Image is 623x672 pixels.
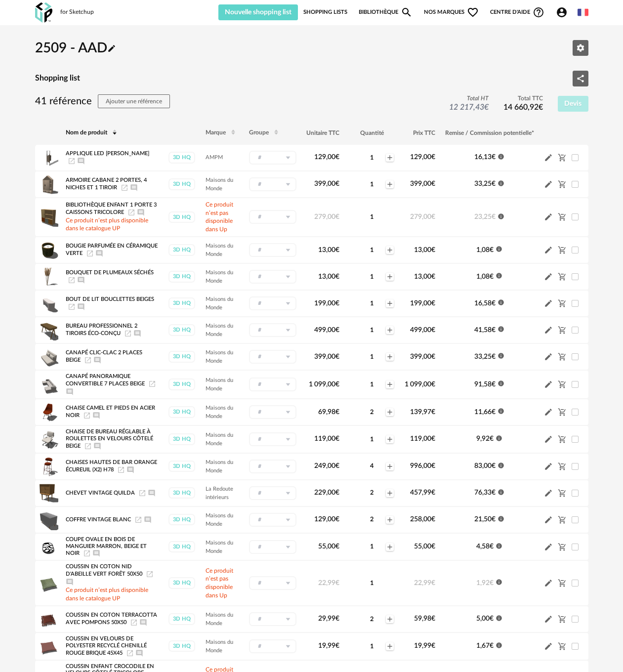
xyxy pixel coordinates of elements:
[318,247,339,253] span: 13,00
[386,408,394,416] span: Plus icon
[249,460,296,473] div: Sélectionner un groupe
[314,327,339,334] span: 499,00
[410,327,435,334] span: 499,00
[503,103,543,111] span: 14 660,92
[431,213,435,220] span: €
[168,613,196,625] a: 3D HQ
[335,154,339,161] span: €
[496,246,502,252] span: Information icon
[168,487,195,499] div: 3D HQ
[544,272,553,281] span: Pencil icon
[106,98,162,104] span: Ajouter une référence
[558,615,567,622] span: Cart Minus icon
[431,381,435,388] span: €
[498,179,504,186] span: Information icon
[359,408,384,416] div: 2
[168,406,195,418] div: 3D HQ
[431,180,435,187] span: €
[484,103,489,111] span: €
[121,185,128,190] span: Launch icon
[168,271,196,282] a: 3D HQ
[86,251,94,256] a: Launch icon
[318,409,339,416] span: 69,98
[38,240,58,260] img: Product pack shot
[168,378,196,390] a: 3D HQ
[206,378,233,391] span: Maisons du Monde
[126,650,134,655] a: Launch icon
[386,353,394,361] span: Plus icon
[35,39,116,57] h2: 2509 - AAD
[335,273,339,280] span: €
[335,213,339,220] span: €
[449,95,489,103] span: Total HT
[93,357,101,363] span: Ajouter un commentaire
[38,207,58,227] img: Product pack shot
[490,6,545,18] span: Centre d'aideHelp Circle Outline icon
[386,180,394,188] span: Plus icon
[492,300,496,307] span: €
[66,405,155,418] span: Chaise camel et pieds en acier noir
[558,580,567,587] span: Cart Minus icon
[206,350,233,364] span: Maisons du Monde
[249,129,269,135] span: Groupe
[558,642,567,649] span: Cart Minus icon
[98,94,170,108] button: Ajouter une référence
[558,300,567,307] span: Cart Minus icon
[137,209,145,214] span: Ajouter un commentaire
[335,247,339,253] span: €
[386,299,394,307] span: Plus icon
[558,353,567,360] span: Cart Minus icon
[431,353,435,360] span: €
[38,147,58,168] img: Product pack shot
[533,6,544,18] span: Help Circle Outline icon
[66,324,137,336] span: Bureau professionnel 2 tiroirs éco-conçu
[544,180,553,189] span: Pencil icon
[431,154,435,161] span: €
[405,381,435,388] span: 1 099,00
[38,266,58,287] img: Product pack shot
[168,324,196,336] a: 3D HQ
[168,152,196,163] a: 3D HQ
[77,304,85,309] span: Ajouter un commentaire
[77,158,85,164] span: Ajouter un commentaire
[498,408,504,415] span: Information icon
[564,100,581,107] span: Devis
[168,613,195,625] div: 3D HQ
[206,405,233,419] span: Maisons du Monde
[558,462,567,469] span: Cart Minus icon
[168,640,195,652] div: 3D HQ
[124,331,132,336] a: Launch icon
[249,177,296,191] div: Sélectionner un groupe
[66,151,149,156] span: Applique Led [PERSON_NAME]
[138,490,146,496] span: Launch icon
[556,6,572,18] span: Account Circle icon
[576,44,585,51] span: Editer les paramètres
[249,576,296,590] div: Sélectionner un groupe
[38,636,58,657] img: Product pack shot
[386,326,394,334] span: Plus icon
[218,4,298,20] button: Nouvelle shopping list
[496,272,502,279] span: Information icon
[386,380,394,388] span: Plus icon
[168,271,195,282] div: 3D HQ
[168,211,195,223] div: 3D HQ
[498,326,504,333] span: Information icon
[148,490,156,496] span: Ajouter un commentaire
[359,4,413,20] a: BibliothèqueMagnify icon
[134,517,142,522] span: Launch icon
[168,487,196,499] a: 3D HQ
[309,381,339,388] span: 1 099,00
[544,299,553,308] span: Pencil icon
[410,409,435,416] span: 139,97
[38,320,58,340] img: Product pack shot
[431,327,435,334] span: €
[431,273,435,280] span: €
[544,380,553,389] span: Pencil icon
[335,180,339,187] span: €
[424,4,479,20] span: Nos marques
[130,620,138,625] a: Launch icon
[539,103,543,111] span: €
[359,326,384,334] div: 1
